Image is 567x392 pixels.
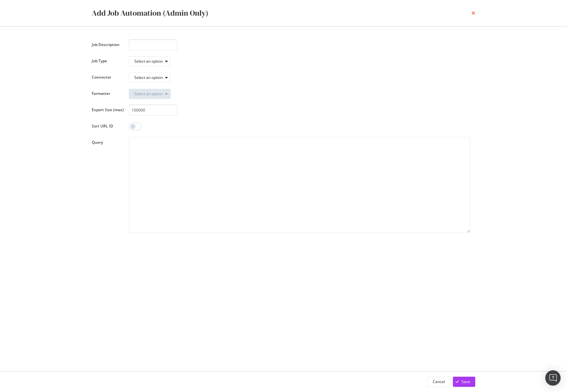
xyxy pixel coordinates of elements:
div: Open Intercom Messenger [545,370,561,386]
label: Connector [92,74,124,81]
label: Export Size (max) [92,107,124,114]
div: Add Job Automation (Admin Only) [92,8,208,19]
div: times [471,8,475,19]
label: Job Description [92,42,124,49]
button: Save [453,377,475,387]
button: Select an option [129,89,171,99]
div: Select an option [134,59,163,63]
label: Formatter [92,91,124,98]
div: Select an option [134,92,163,96]
div: Cancel [433,379,445,384]
button: Cancel [427,377,450,387]
div: Save [462,379,470,384]
label: Job Type [92,58,124,65]
label: Query [92,140,124,231]
button: Select an option [129,56,171,66]
button: Select an option [129,73,171,83]
label: Sort URL ID [92,123,124,130]
div: Select an option [134,76,163,80]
